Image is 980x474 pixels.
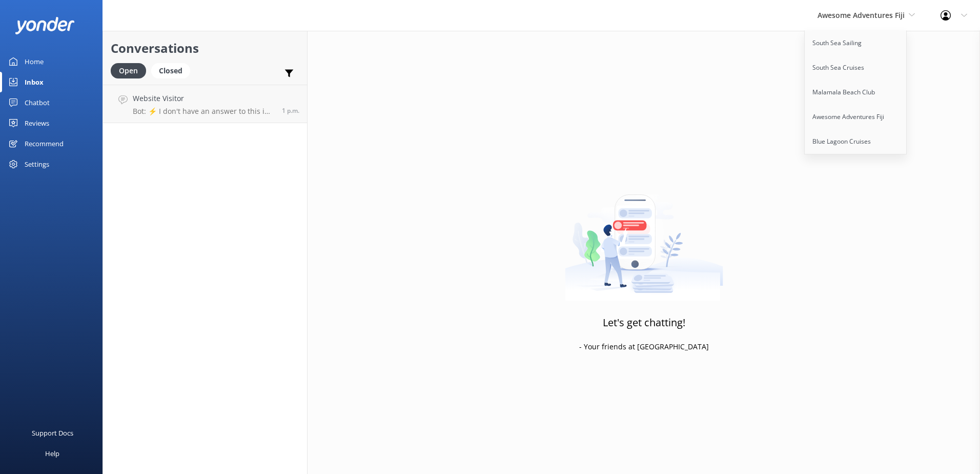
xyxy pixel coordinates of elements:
a: Blue Lagoon Cruises [805,129,907,154]
h3: Let's get chatting! [603,314,685,331]
span: Awesome Adventures Fiji [818,10,905,20]
a: Website VisitorBot: ⚡ I don't have an answer to this in my knowledge base. Please try to rephrase... [103,85,307,123]
span: 12:28am 17-Aug-2025 (UTC +12:00) Pacific/Auckland [282,106,299,115]
div: Support Docs [32,423,73,443]
p: Bot: ⚡ I don't have an answer to this in my knowledge base. Please try to rephrase your question,... [133,107,274,116]
div: Closed [151,63,190,78]
div: Chatbot [25,92,50,113]
a: Awesome Adventures Fiji [805,105,907,129]
div: Reviews [25,113,49,133]
a: South Sea Sailing [805,31,907,55]
div: Recommend [25,133,64,154]
img: yonder-white-logo.png [15,17,74,34]
div: Home [25,51,44,72]
a: Closed [151,65,195,76]
h2: Conversations [111,38,299,58]
h4: Website Visitor [133,93,274,104]
a: South Sea Cruises [805,55,907,80]
div: Inbox [25,72,44,92]
p: - Your friends at [GEOGRAPHIC_DATA] [579,341,709,352]
a: Malamala Beach Club [805,80,907,105]
div: Settings [25,154,49,174]
div: Open [111,63,146,78]
div: Help [45,443,59,464]
img: artwork of a man stealing a conversation from at giant smartphone [565,173,723,301]
a: Open [111,65,151,76]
